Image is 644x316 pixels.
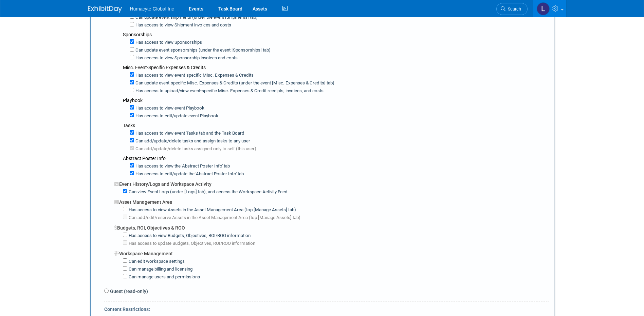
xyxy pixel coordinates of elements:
[134,105,204,112] label: Has access to view event Playbook
[134,146,256,152] label: Can add/update/delete tasks assigned only to self (this user)
[496,3,528,15] a: Search
[127,207,296,213] label: Has access to view Assets in the Asset Management Area (top [Manage Assets] tab)
[123,64,549,71] div: Misc. Event-Specific Expenses & Credits
[134,39,202,46] label: Has access to view Sponsorships
[123,122,549,129] div: Tasks
[134,14,258,21] label: Can update event shipments (under the event [Shipments] tab)
[127,258,185,265] label: Can edit workspace settings
[134,88,324,94] label: Has access to upload/view event-specific Misc. Expenses & Credit receipts, invoices, and costs
[134,22,231,28] label: Has access to view Shipment invoices and costs
[123,31,549,38] div: Sponsorships
[114,247,549,257] div: Workspace Management
[134,113,218,119] label: Has access to edit/update event Playbook
[127,189,288,195] label: Can view Event Logs (under [Logs] tab), and access the Workspace Activity Feed
[130,6,174,12] span: Humacyte Global Inc
[127,274,200,280] label: Can manage users and permissions
[134,138,250,144] label: Can add/update/delete tasks and assign tasks to any user
[114,195,549,205] div: Asset Management Area
[134,163,230,170] label: Has access to view the 'Abstract Poster Info' tab
[505,6,521,12] span: Search
[134,80,334,86] label: Can update event-specific Misc. Expenses & Credits (under the event [Misc. Expenses & Credits] tab)
[88,6,122,13] img: ExhibitDay
[134,72,254,79] label: Has access to view event-specific Misc. Expenses & Credits
[537,2,550,15] img: Linda Hamilton
[127,240,255,247] label: Has access to update Budgets, Objectives, ROI/ROO information
[134,171,244,177] label: Has access to edit/update the 'Abstract Poster Info' tab
[123,97,549,104] div: Playbook
[127,233,251,239] label: Has access to view Budgets, Objectives, ROI/ROO information
[114,221,549,231] div: Budgets, ROI, Objectives & ROO
[134,130,244,137] label: Has access to view event Tasks tab and the Task Board
[134,47,271,54] label: Can update event sponsorships (under the event [Sponsorships] tab)
[134,55,238,61] label: Has access to view Sponsorship invoices and costs
[104,302,549,314] div: Content Restrictions:
[109,288,148,295] label: Guest (read-only)
[114,177,549,187] div: Event History/Logs and Workspace Activity
[127,215,300,221] label: Can add/edit/reserve Assets in the Asset Management Area (top [Manage Assets] tab)
[123,155,549,162] div: Abstract Poster Info
[127,266,192,273] label: Can manage billing and licensing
